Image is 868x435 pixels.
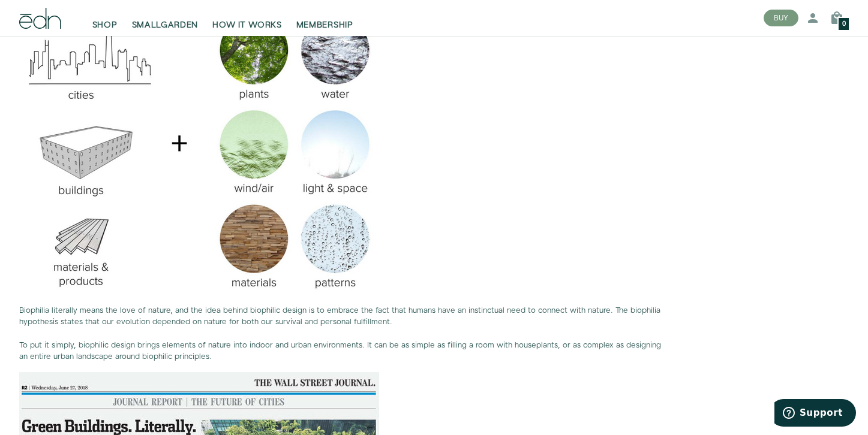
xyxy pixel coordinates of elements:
span: SMALLGARDEN [132,19,199,31]
span: SHOP [92,19,118,31]
span: Biophilia literally means the love of nature, and the idea behind biophilic design is to embrace ... [19,305,660,327]
span: HOW IT WORKS [212,19,281,31]
a: SMALLGARDEN [125,5,206,31]
button: BUY [764,10,798,26]
span: 0 [842,21,846,28]
span: MEMBERSHIP [296,19,353,31]
iframe: Opens a widget where you can find more information [774,399,856,429]
a: HOW IT WORKS [205,5,289,31]
a: SHOP [85,5,125,31]
a: MEMBERSHIP [289,5,361,31]
span: To put it simply, biophilic design brings elements of nature into indoor and urban environments. ... [19,340,661,362]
